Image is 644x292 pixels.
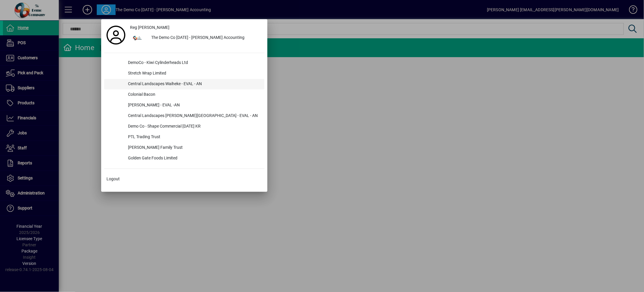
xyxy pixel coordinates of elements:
[123,143,264,153] div: [PERSON_NAME] Family Trust
[104,132,264,143] button: PTL Trading Trust
[104,79,264,90] button: Central Landscapes Waiheke - EVAL - AN
[123,132,264,143] div: PTL Trading Trust
[128,33,264,43] button: The Demo Co [DATE] - [PERSON_NAME] Accounting
[104,30,128,40] a: Profile
[104,100,264,111] button: [PERSON_NAME] - EVAL -AN
[106,176,120,182] span: Logout
[104,174,264,184] button: Logout
[130,24,169,31] span: Reg [PERSON_NAME]
[123,90,264,100] div: Colonial Bacon
[123,100,264,111] div: [PERSON_NAME] - EVAL -AN
[104,121,264,132] button: Demo Co - Shape Commercial [DATE] KR
[147,33,264,43] div: The Demo Co [DATE] - [PERSON_NAME] Accounting
[128,22,264,33] a: Reg [PERSON_NAME]
[104,143,264,153] button: [PERSON_NAME] Family Trust
[123,121,264,132] div: Demo Co - Shape Commercial [DATE] KR
[123,68,264,79] div: Stretch Wrap Limited
[104,58,264,68] button: DemoCo - Kiwi Cylinderheads Ltd
[123,111,264,121] div: Central Landscapes [PERSON_NAME][GEOGRAPHIC_DATA] - EVAL - AN
[104,153,264,164] button: Golden Gate Foods Limited
[123,79,264,90] div: Central Landscapes Waiheke - EVAL - AN
[104,90,264,100] button: Colonial Bacon
[123,153,264,164] div: Golden Gate Foods Limited
[104,111,264,121] button: Central Landscapes [PERSON_NAME][GEOGRAPHIC_DATA] - EVAL - AN
[123,58,264,68] div: DemoCo - Kiwi Cylinderheads Ltd
[104,68,264,79] button: Stretch Wrap Limited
